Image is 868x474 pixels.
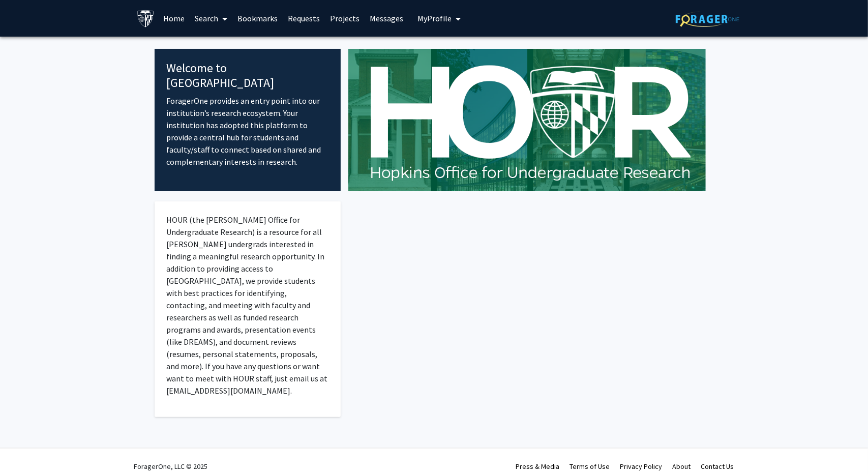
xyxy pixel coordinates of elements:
[190,1,232,36] a: Search
[676,11,739,27] img: ForagerOne Logo
[137,10,155,27] img: Johns Hopkins University Logo
[701,462,734,471] a: Contact Us
[570,462,610,471] a: Terms of Use
[348,49,706,191] img: Cover Image
[8,428,43,466] iframe: Chat
[620,462,663,471] a: Privacy Policy
[325,1,365,36] a: Projects
[158,1,190,36] a: Home
[673,462,691,471] a: About
[417,13,452,23] span: My Profile
[516,462,560,471] a: Press & Media
[167,61,329,91] h4: Welcome to [GEOGRAPHIC_DATA]
[167,95,329,168] p: ForagerOne provides an entry point into our institution’s research ecosystem. Your institution ha...
[283,1,325,36] a: Requests
[365,1,408,36] a: Messages
[167,214,329,397] p: HOUR (the [PERSON_NAME] Office for Undergraduate Research) is a resource for all [PERSON_NAME] un...
[232,1,283,36] a: Bookmarks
